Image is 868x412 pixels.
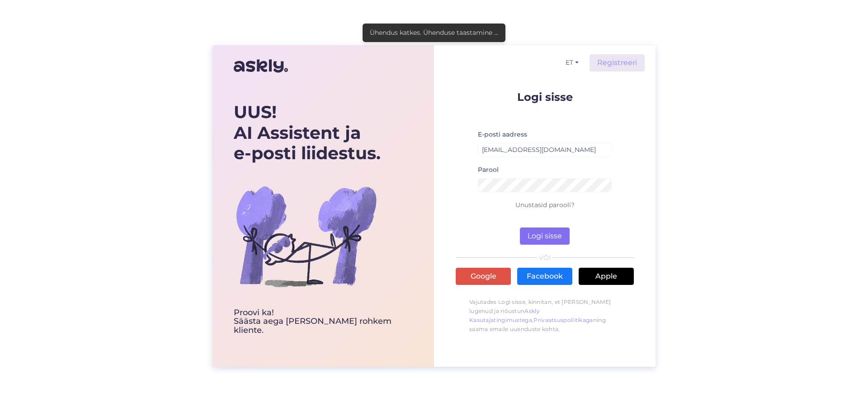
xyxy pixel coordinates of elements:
[456,293,634,338] p: Vajutades Logi sisse, kinnitan, et [PERSON_NAME] lugenud ja nõustun , ning saama emaile uuenduste...
[533,317,593,323] a: Privaatsuspoliitikaga
[579,268,634,285] a: Apple
[515,201,575,209] a: Unustasid parooli?
[469,308,540,323] a: Askly Kasutajatingimustega
[456,268,511,285] a: Google
[234,102,413,164] div: UUS! AI Assistent ja e-posti liidestus.
[370,28,498,38] div: Ühendus katkes. Ühenduse taastamine ...
[478,143,612,157] input: Sisesta e-posti aadress
[478,130,527,139] label: E-posti aadress
[517,268,572,285] a: Facebook
[234,308,413,335] div: Proovi ka! Säästa aega [PERSON_NAME] rohkem kliente.
[234,55,288,77] img: Askly
[478,165,499,175] label: Parool
[538,255,552,261] span: VÕI
[562,56,582,69] button: ET
[456,91,634,103] p: Logi sisse
[590,54,645,71] a: Registreeri
[520,227,570,245] button: Logi sisse
[234,164,378,308] img: bg-askly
